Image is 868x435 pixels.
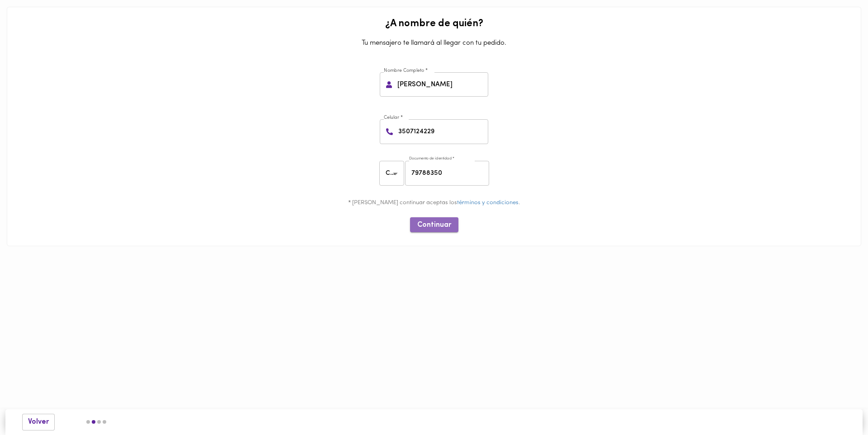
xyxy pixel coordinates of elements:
p: * [PERSON_NAME] continuar aceptas los . [14,199,854,207]
input: 3173536843 [396,119,488,144]
span: Continuar [417,221,451,229]
button: Continuar [410,217,458,232]
iframe: Messagebird Livechat Widget [816,383,859,426]
p: Tu mensajero te llamará al llegar con tu pedido. [14,34,854,52]
div: CC [379,161,407,186]
a: términos y condiciones [457,200,519,206]
input: Pepito Perez [396,72,488,97]
span: Volver [28,418,49,426]
h2: ¿A nombre de quién? [14,19,854,29]
button: Volver [22,414,55,430]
